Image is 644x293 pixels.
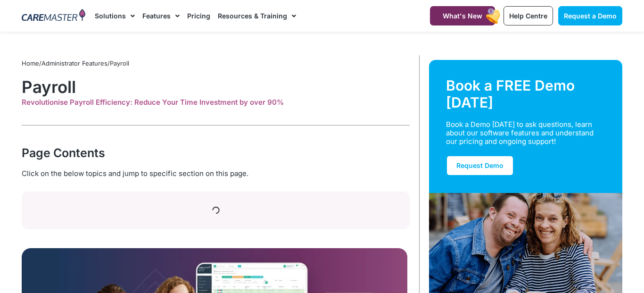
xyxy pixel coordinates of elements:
a: Home [22,59,39,67]
h1: Payroll [22,77,410,97]
span: Request Demo [456,161,504,169]
a: What's New [430,6,495,25]
span: Payroll [110,59,129,67]
div: Page Contents [22,144,410,161]
img: CareMaster Logo [22,9,85,23]
div: Book a FREE Demo [DATE] [446,77,605,111]
a: Help Centre [504,6,553,25]
span: What's New [443,12,482,20]
span: Help Centre [509,12,547,20]
a: Request Demo [446,155,514,176]
span: Request a Demo [564,12,617,20]
span: / / [22,59,129,67]
div: Revolutionise Payroll Efficiency: Reduce Your Time Investment by over 90% [22,98,410,107]
a: Request a Demo [558,6,622,25]
div: Click on the below topics and jump to specific section on this page. [22,168,410,179]
div: Book a Demo [DATE] to ask questions, learn about our software features and understand our pricing... [446,120,594,146]
a: Administrator Features [41,59,107,67]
